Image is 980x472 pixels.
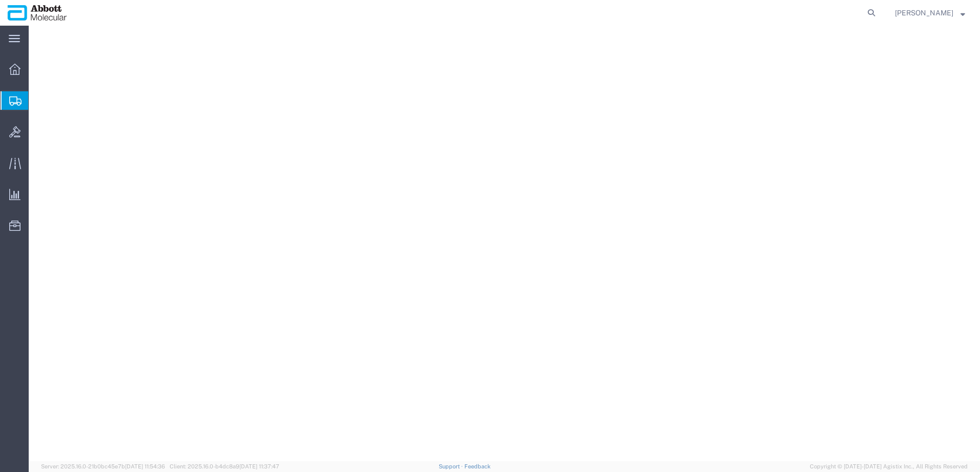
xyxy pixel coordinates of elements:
span: Raza Khan [895,7,953,18]
span: [DATE] 11:37:47 [239,463,279,469]
a: Feedback [464,463,491,469]
button: [PERSON_NAME] [894,7,966,19]
span: [DATE] 11:54:36 [125,463,165,469]
a: Support [439,463,464,469]
iframe: FS Legacy Container [29,26,980,461]
span: Copyright © [DATE]-[DATE] Agistix Inc., All Rights Reserved [810,462,968,471]
img: logo [7,5,67,21]
span: Client: 2025.16.0-b4dc8a9 [170,463,279,469]
span: Server: 2025.16.0-21b0bc45e7b [41,463,165,469]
